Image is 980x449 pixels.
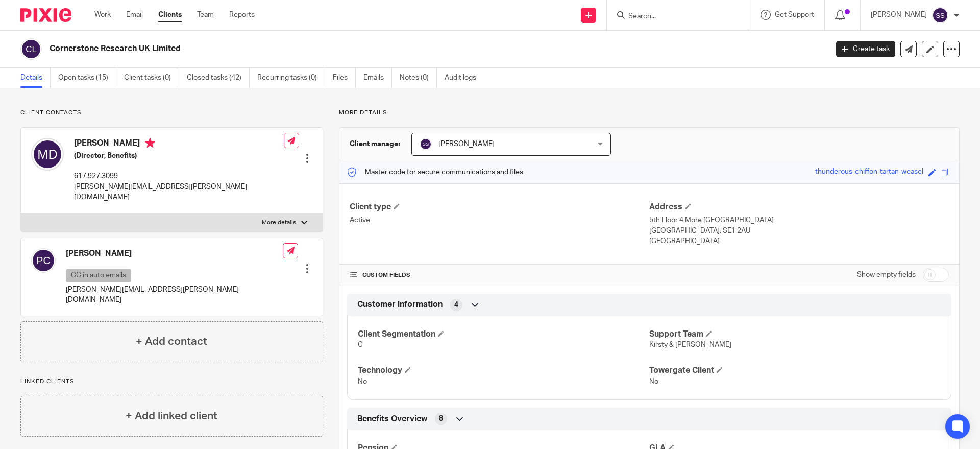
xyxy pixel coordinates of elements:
[649,378,658,385] span: No
[775,11,814,18] span: Get Support
[136,334,207,349] h4: + Add contact
[50,43,667,54] h2: Cornerstone Research UK Limited
[20,68,51,88] a: Details
[357,299,443,310] span: Customer information
[31,138,64,171] img: svg%3E
[333,68,356,88] a: Files
[358,341,363,348] span: C
[58,68,116,88] a: Open tasks (15)
[357,414,427,424] span: Benefits Overview
[358,378,367,385] span: No
[358,329,649,340] h4: Client Segmentation
[871,10,927,20] p: [PERSON_NAME]
[350,271,649,279] h4: CUSTOM FIELDS
[74,171,284,181] p: 617.927.3099
[439,414,443,424] span: 8
[66,248,283,259] h4: [PERSON_NAME]
[158,10,182,20] a: Clients
[649,329,941,340] h4: Support Team
[124,68,179,88] a: Client tasks (0)
[857,270,916,280] label: Show empty fields
[31,248,56,273] img: svg%3E
[420,138,432,150] img: svg%3E
[445,68,484,88] a: Audit logs
[126,10,143,20] a: Email
[649,341,731,348] span: Kirsty & [PERSON_NAME]
[454,300,458,310] span: 4
[126,408,217,424] h4: + Add linked client
[20,8,71,22] img: Pixie
[20,38,42,60] img: svg%3E
[339,109,960,117] p: More details
[649,215,949,225] p: 5th Floor 4 More [GEOGRAPHIC_DATA]
[74,138,284,151] h4: [PERSON_NAME]
[187,68,250,88] a: Closed tasks (42)
[20,109,323,117] p: Client contacts
[649,236,949,246] p: [GEOGRAPHIC_DATA]
[347,167,523,177] p: Master code for secure communications and files
[66,285,283,305] p: [PERSON_NAME][EMAIL_ADDRESS][PERSON_NAME][DOMAIN_NAME]
[815,167,923,178] div: thunderous-chiffon-tartan-weasel
[438,140,495,148] span: [PERSON_NAME]
[74,182,284,203] p: [PERSON_NAME][EMAIL_ADDRESS][PERSON_NAME][DOMAIN_NAME]
[262,219,296,227] p: More details
[627,12,719,21] input: Search
[145,138,155,148] i: Primary
[229,10,255,20] a: Reports
[350,202,649,212] h4: Client type
[257,68,325,88] a: Recurring tasks (0)
[649,202,949,212] h4: Address
[358,365,649,376] h4: Technology
[649,226,949,236] p: [GEOGRAPHIC_DATA], SE1 2AU
[74,151,284,161] h5: (Director, Benefits)
[932,7,948,23] img: svg%3E
[400,68,437,88] a: Notes (0)
[94,10,111,20] a: Work
[66,269,131,282] p: CC in auto emails
[350,215,649,225] p: Active
[836,41,895,57] a: Create task
[649,365,941,376] h4: Towergate Client
[363,68,392,88] a: Emails
[197,10,214,20] a: Team
[20,377,323,386] p: Linked clients
[350,139,401,149] h3: Client manager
